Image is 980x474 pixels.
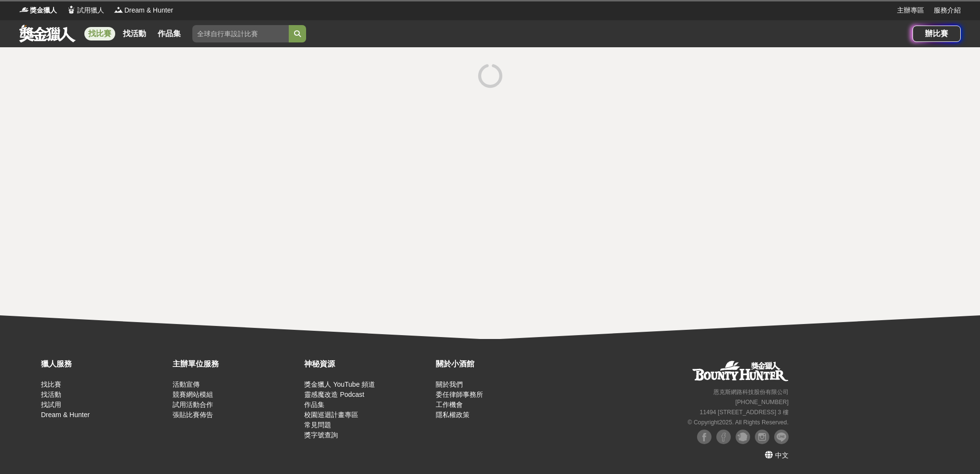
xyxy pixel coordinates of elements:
[30,5,57,15] span: 獎金獵人
[19,5,57,15] a: Logo獎金獵人
[736,430,750,444] img: Plurk
[173,411,213,419] a: 張貼比賽佈告
[19,5,29,14] img: Logo
[688,419,789,426] small: © Copyright 2025 . All Rights Reserved.
[67,5,104,15] a: Logo試用獵人
[119,27,150,41] a: 找活動
[775,451,789,459] span: 中文
[700,409,789,416] small: 11494 [STREET_ADDRESS] 3 樓
[114,5,173,15] a: LogoDream & Hunter
[436,391,483,398] a: 委任律師事務所
[436,380,463,388] a: 關於我們
[897,5,924,15] a: 主辦專區
[173,401,213,408] a: 試用活動合作
[304,401,324,408] a: 作品集
[755,430,769,444] img: Instagram
[304,431,338,439] a: 獎字號查詢
[41,380,61,388] a: 找比賽
[774,430,789,444] img: LINE
[114,5,123,14] img: Logo
[77,5,104,15] span: 試用獵人
[304,411,358,419] a: 校園巡迴計畫專區
[436,358,563,370] div: 關於小酒館
[192,25,289,42] input: 全球自行車設計比賽
[41,401,61,408] a: 找試用
[84,27,115,41] a: 找比賽
[304,380,375,388] a: 獎金獵人 YouTube 頻道
[304,358,431,370] div: 神秘資源
[173,391,213,398] a: 競賽網站模組
[736,399,789,406] small: [PHONE_NUMBER]
[154,27,185,41] a: 作品集
[41,411,90,419] a: Dream & Hunter
[67,5,76,14] img: Logo
[913,26,961,42] a: 辦比賽
[304,391,364,398] a: 靈感魔改造 Podcast
[173,358,299,370] div: 主辦單位服務
[934,5,961,15] a: 服務介紹
[173,380,200,388] a: 活動宣傳
[436,401,463,408] a: 工作機會
[304,421,331,429] a: 常見問題
[124,5,173,15] span: Dream & Hunter
[41,391,61,398] a: 找活動
[716,430,731,444] img: Facebook
[713,389,789,395] small: 恩克斯網路科技股份有限公司
[697,430,712,444] img: Facebook
[41,358,168,370] div: 獵人服務
[436,411,470,419] a: 隱私權政策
